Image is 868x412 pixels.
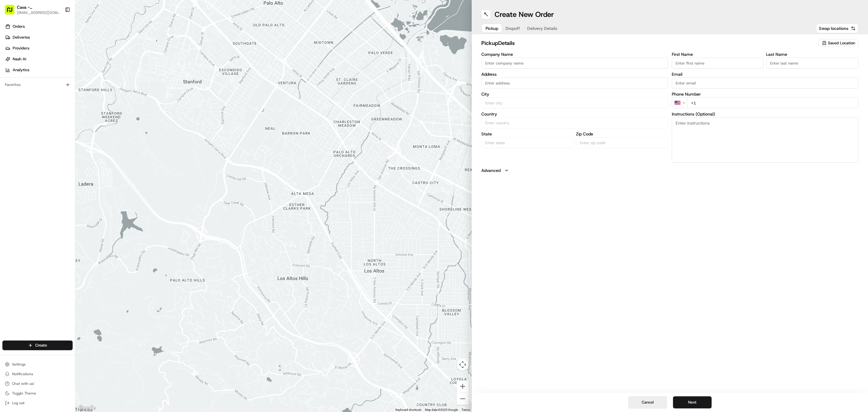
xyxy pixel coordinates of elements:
[17,10,60,15] button: [EMAIL_ADDRESS][DOMAIN_NAME]
[17,4,60,10] button: Cava - [PERSON_NAME][GEOGRAPHIC_DATA]
[495,10,554,19] h1: Create New Order
[77,404,97,412] a: Open this area in Google Maps (opens a new window)
[395,408,421,412] button: Keyboard shortcuts
[2,370,73,378] button: Notifications
[481,167,501,173] label: Advanced
[69,94,95,99] span: 2 minutes ago
[672,52,764,56] label: First Name
[457,359,469,371] button: Map camera controls
[13,67,29,73] span: Analytics
[672,112,859,116] label: Instructions (Optional)
[2,80,73,90] div: Favorites
[13,35,30,40] span: Deliveries
[35,343,47,348] span: Create
[16,39,99,46] input: Clear
[42,150,73,154] a: Powered byPylon
[687,97,859,108] input: Enter phone number
[4,133,49,144] a: 📗Knowledge Base
[457,393,469,405] button: Zoom out
[60,150,73,154] span: Pylon
[6,24,110,34] p: Welcome 👋
[2,379,73,388] button: Chat with us!
[481,112,668,116] label: Country
[816,24,858,33] button: Swap locations
[57,135,97,141] span: API Documentation
[672,58,764,68] input: Enter first name
[13,46,29,51] span: Providers
[13,56,26,62] span: Nash AI
[13,58,24,69] img: 8571987876998_91fb9ceb93ad5c398215_72.jpg
[481,92,668,96] label: City
[527,25,557,31] span: Delivery Details
[828,40,855,46] span: Saved Location
[481,132,574,136] label: State
[486,25,498,31] span: Pickup
[27,64,83,69] div: We're available if you need us!
[576,132,668,136] label: Zip Code
[481,97,668,108] input: Enter city
[766,52,858,56] label: Last Name
[12,94,17,99] img: 1736555255976-a54dd68f-1ca7-489b-9aae-adbdc363a1c4
[819,25,848,31] span: Swap locations
[576,137,668,148] input: Enter zip code
[481,167,858,173] button: Advanced
[65,94,68,99] span: •
[766,58,858,68] input: Enter last name
[819,39,858,47] button: Saved Location
[12,391,36,396] span: Toggle Theme
[2,22,75,31] a: Orders
[481,52,668,56] label: Company Name
[77,404,97,412] img: Google
[93,78,110,85] button: See all
[6,58,17,69] img: 1736555255976-a54dd68f-1ca7-489b-9aae-adbdc363a1c4
[6,104,16,116] img: Wisdom Oko
[672,72,859,76] label: Email
[673,396,712,408] button: Next
[12,135,46,141] span: Knowledge Base
[6,136,11,141] div: 📗
[457,380,469,392] button: Zoom in
[2,341,73,350] button: Create
[2,33,75,42] a: Deliveries
[2,399,73,407] button: Log out
[6,6,18,18] img: Nash
[481,39,817,47] h2: pickup Details
[19,94,64,99] span: Wisdom [PERSON_NAME]
[6,79,39,84] div: Past conversations
[2,43,75,53] a: Providers
[505,25,520,31] span: Dropoff
[49,133,99,144] a: 💻API Documentation
[672,78,859,88] input: Enter email
[27,58,99,64] div: Start new chat
[2,389,73,398] button: Toggle Theme
[481,137,574,148] input: Enter state
[672,92,859,96] label: Phone Number
[51,136,56,141] div: 💻
[13,24,25,29] span: Orders
[2,65,75,75] a: Analytics
[2,54,75,64] a: Nash AI
[481,58,668,68] input: Enter company name
[12,362,26,367] span: Settings
[2,2,62,17] button: Cava - [PERSON_NAME][GEOGRAPHIC_DATA][EMAIL_ADDRESS][DOMAIN_NAME]
[481,117,668,128] input: Enter country
[12,372,33,376] span: Notifications
[12,110,17,115] img: 1736555255976-a54dd68f-1ca7-489b-9aae-adbdc363a1c4
[2,360,73,369] button: Settings
[461,408,470,411] a: Terms
[65,110,68,115] span: •
[481,72,668,76] label: Address
[628,396,667,408] button: Cancel
[425,408,458,411] span: Map data ©2025 Google
[69,110,86,115] span: 11:25 AM
[481,78,668,88] input: Enter address
[12,401,24,405] span: Log out
[12,381,34,386] span: Chat with us!
[19,110,64,115] span: Wisdom [PERSON_NAME]
[6,88,16,100] img: Wisdom Oko
[102,60,110,67] button: Start new chat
